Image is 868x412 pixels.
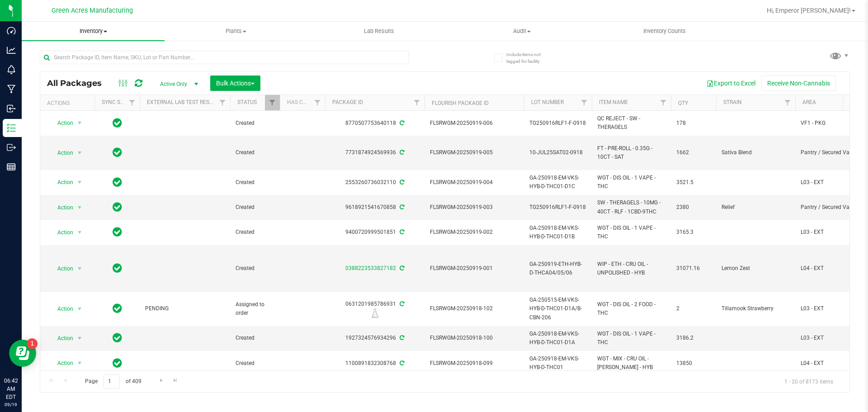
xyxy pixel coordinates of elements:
span: GA-250515-EM-VKS-HYB-D-THC01-D1A/B-CBN-206 [529,296,586,322]
div: 1100891832308768 [324,359,426,368]
span: In Sync [113,201,122,213]
span: FLSRWGM-20250919-002 [430,228,519,237]
button: Receive Non-Cannabis [761,76,836,91]
div: 1927324576934296 [324,334,426,342]
span: VF1 - PKG [801,119,858,128]
a: Area [802,99,816,105]
input: 1 [104,374,120,388]
span: Sync from Compliance System [398,179,404,185]
span: Bulk Actions [216,80,255,87]
span: QC REJECT - SW - THERAGELS [597,114,665,132]
span: FT - PRE-ROLL - 0.35G - 10CT - SAT [597,144,665,161]
span: Inventory Counts [631,27,698,35]
a: Go to the last page [169,374,182,387]
a: Package ID [332,99,363,105]
span: 3186.2 [676,334,711,342]
span: FLSRWGM-20250918-100 [430,334,519,342]
span: Sativa Blend [722,148,790,157]
a: Lot Number [531,99,564,105]
span: Audit [451,27,593,35]
a: External Lab Test Result [147,99,218,105]
div: R&D Lab Sample [324,309,426,318]
span: In Sync [113,357,122,369]
span: TG250916RLF1-F-0918 [529,119,586,128]
span: 13850 [676,359,711,368]
span: 10-JUL25SAT02-0918 [529,148,586,157]
p: 06:42 AM EDT [4,377,18,401]
span: select [74,303,85,315]
span: Action [49,147,74,159]
span: Sync from Compliance System [398,301,404,307]
a: Go to the next page [155,374,168,387]
div: 7731874924569936 [324,148,426,157]
a: Filter [265,95,280,110]
span: GA-250918-EM-VKS-HYB-D-THC01-D1A [529,330,586,347]
a: Filter [310,95,325,110]
span: Plants [165,27,307,35]
span: L03 - EXT [801,304,858,313]
span: Sync from Compliance System [398,360,404,366]
inline-svg: Dashboard [7,26,16,35]
inline-svg: Analytics [7,46,16,55]
span: WGT - DIS OIL - 1 VAPE - THC [597,330,665,347]
span: FLSRWGM-20250919-006 [430,119,519,128]
a: Plants [165,22,307,41]
span: select [74,117,85,129]
th: Has COA [280,95,325,111]
div: 9400720999501851 [324,228,426,237]
span: Inventory [22,27,165,35]
span: Action [49,357,74,369]
span: FLSRWGM-20250918-099 [430,359,519,368]
span: GA-250918-EM-VKS-HYB-D-THC01-D1B [529,224,586,241]
div: Actions [47,100,91,106]
span: Sync from Compliance System [398,204,404,210]
inline-svg: Reports [7,162,16,171]
span: 3521.5 [676,178,711,187]
a: Inventory [22,22,165,41]
span: WGT - DIS OIL - 1 VAPE - THC [597,224,665,241]
span: PENDING [145,304,225,313]
div: 8770507753640118 [324,119,426,128]
span: Green Acres Manufacturing [52,7,133,14]
span: FLSRWGM-20250919-004 [430,178,519,187]
span: 2 [676,304,711,313]
p: 09/19 [4,401,18,408]
span: select [74,147,85,159]
span: In Sync [113,262,122,275]
a: 0388223533827182 [345,265,396,271]
div: 2553260736032110 [324,178,426,187]
inline-svg: Manufacturing [7,85,16,94]
a: Filter [656,95,671,110]
span: Include items not tagged for facility [506,51,552,65]
span: Action [49,176,74,189]
iframe: Resource center unread badge [27,338,38,349]
iframe: Resource center [9,340,36,367]
span: GA-250918-EM-VKS-HYB-D-THC01 [529,355,586,372]
span: L04 - EXT [801,264,858,273]
span: GA-250919-ETH-HYB-D-THCA04/05/06 [529,260,586,277]
span: Lab Results [352,27,406,35]
span: In Sync [113,302,122,315]
a: Filter [410,95,425,110]
span: Tillamook Strawberry [722,304,790,313]
span: 1662 [676,148,711,157]
span: Sync from Compliance System [398,229,404,235]
span: Created [236,203,274,212]
span: WGT - DIS OIL - 2 FOOD - THC [597,300,665,317]
span: select [74,332,85,345]
span: select [74,201,85,214]
span: Sync from Compliance System [398,335,404,341]
a: Flourish Package ID [432,100,489,106]
span: Created [236,119,274,128]
inline-svg: Inbound [7,104,16,113]
span: L04 - EXT [801,359,858,368]
a: Filter [215,95,230,110]
span: Created [236,359,274,368]
span: Action [49,262,74,275]
span: FLSRWGM-20250919-001 [430,264,519,273]
span: In Sync [113,226,122,238]
span: select [74,357,85,369]
span: Pantry / Secured Vault [801,148,858,157]
span: Created [236,228,274,237]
